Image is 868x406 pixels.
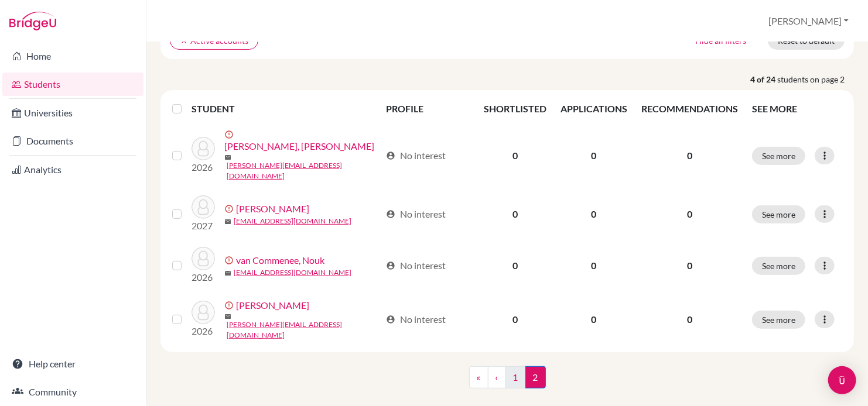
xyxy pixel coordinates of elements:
[2,158,143,181] a: Analytics
[634,95,745,123] th: RECOMMENDATIONS
[224,313,231,320] span: mail
[379,95,477,123] th: PROFILE
[224,139,374,153] a: [PERSON_NAME], [PERSON_NAME]
[2,73,143,96] a: Students
[224,270,231,277] span: mail
[192,219,215,233] p: 2027
[641,312,738,326] p: 0
[477,95,553,123] th: SHORTLISTED
[192,95,379,123] th: STUDENT
[2,101,143,125] a: Universities
[745,95,849,123] th: SEE MORE
[553,291,634,347] td: 0
[641,149,738,163] p: 0
[386,315,395,324] span: account_circle
[386,259,446,273] div: No interest
[777,73,854,85] span: students on page 2
[477,123,553,188] td: 0
[224,130,236,139] span: error_outline
[752,311,805,329] button: See more
[227,160,381,181] a: [PERSON_NAME][EMAIL_ADDRESS][DOMAIN_NAME]
[763,10,854,32] button: [PERSON_NAME]
[2,352,143,376] a: Help center
[234,267,351,278] a: [EMAIL_ADDRESS][DOMAIN_NAME]
[192,160,215,174] p: 2026
[828,366,856,394] div: Open Intercom Messenger
[224,256,236,265] span: error_outline
[224,218,231,225] span: mail
[192,195,215,219] img: Steward, Faith
[750,73,777,85] strong: 4 of 24
[505,366,526,388] a: 1
[477,291,553,347] td: 0
[192,247,215,270] img: van Commenee, Nouk
[469,366,546,398] nav: ...
[236,253,324,267] a: van Commenee, Nouk
[192,324,215,338] p: 2026
[386,149,446,163] div: No interest
[386,312,446,326] div: No interest
[386,151,395,160] span: account_circle
[641,207,738,221] p: 0
[227,319,381,340] a: [PERSON_NAME][EMAIL_ADDRESS][DOMAIN_NAME]
[553,95,634,123] th: APPLICATIONS
[192,301,215,324] img: Ventura, Nadia
[236,202,309,216] a: [PERSON_NAME]
[2,129,143,153] a: Documents
[553,188,634,240] td: 0
[224,204,236,214] span: error_outline
[192,270,215,284] p: 2026
[525,366,546,388] span: 2
[2,44,143,68] a: Home
[386,209,395,219] span: account_circle
[2,380,143,404] a: Community
[488,366,506,388] a: ‹
[234,216,351,226] a: [EMAIL_ADDRESS][DOMAIN_NAME]
[192,137,215,160] img: Stacie, Sadie
[752,205,805,223] button: See more
[236,298,309,312] a: [PERSON_NAME]
[553,240,634,291] td: 0
[386,261,395,270] span: account_circle
[752,147,805,165] button: See more
[477,240,553,291] td: 0
[224,301,236,310] span: error_outline
[9,12,56,30] img: Bridge-U
[553,123,634,188] td: 0
[386,207,446,221] div: No interest
[469,366,488,388] a: «
[641,259,738,273] p: 0
[224,154,231,161] span: mail
[752,257,805,275] button: See more
[477,188,553,240] td: 0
